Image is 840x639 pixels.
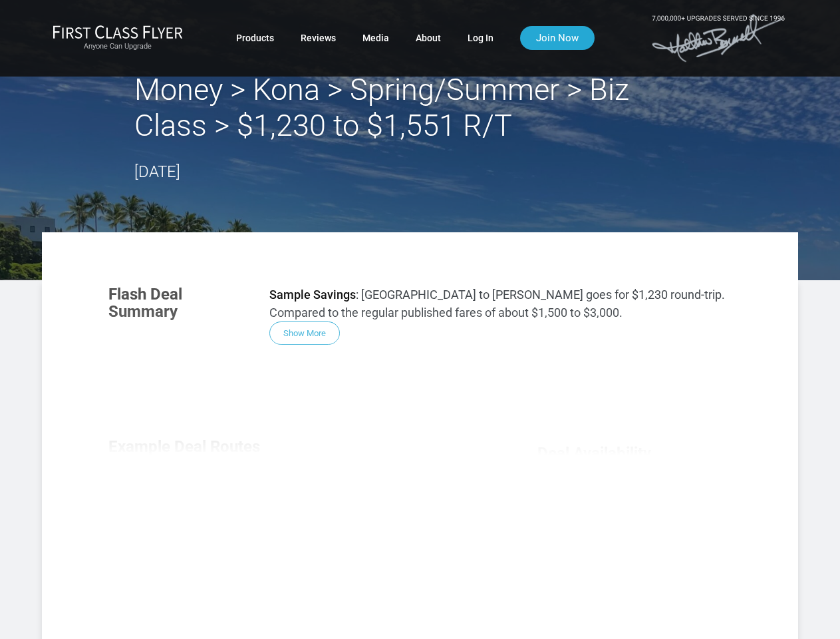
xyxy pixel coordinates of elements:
[108,286,249,321] h3: Flash Deal Summary
[362,26,389,50] a: Media
[134,162,180,181] time: [DATE]
[53,25,183,39] img: First Class Flyer
[134,72,706,144] h2: Money > Kona > Spring/Summer > Biz Class > $1,230 to $1,551 R/T
[468,26,493,50] a: Log In
[416,26,441,50] a: About
[53,25,183,51] a: First Class FlyerAnyone Can Upgrade
[269,286,732,321] p: : [GEOGRAPHIC_DATA] to [PERSON_NAME] goes for $1,230 round-trip. Compared to the regular publishe...
[301,26,336,50] a: Reviews
[236,26,274,50] a: Products
[53,42,183,51] small: Anyone Can Upgrade
[269,288,356,302] strong: Sample Savings
[520,26,595,50] a: Join Now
